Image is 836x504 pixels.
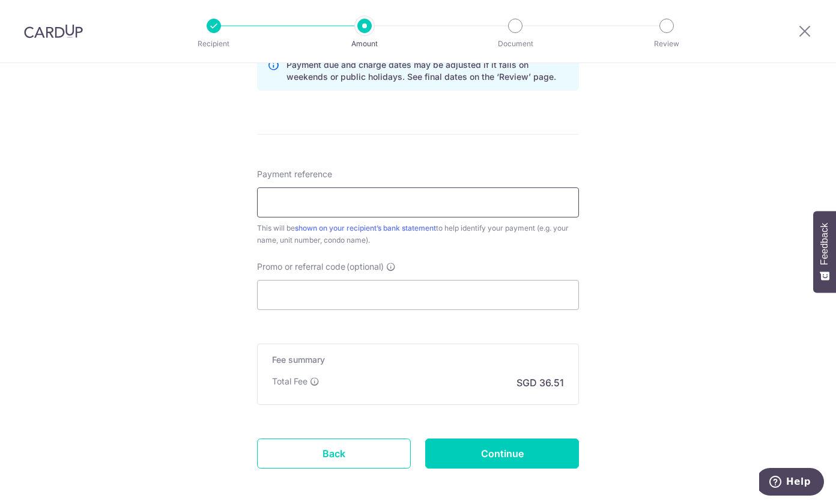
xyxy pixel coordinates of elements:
span: Feedback [819,223,830,265]
a: shown on your recipient’s bank statement [295,223,436,232]
button: Feedback - Show survey [813,211,836,293]
span: (optional) [347,261,384,273]
p: Amount [320,38,409,50]
h5: Fee summary [272,354,564,366]
img: CardUp [24,24,83,38]
p: Total Fee [272,375,307,387]
a: Back [257,439,411,469]
p: SGD 36.51 [516,375,564,390]
div: This will be to help identify your payment (e.g. your name, unit number, condo name). [257,222,579,246]
p: Payment due and charge dates may be adjusted if it falls on weekends or public holidays. See fina... [286,59,569,83]
iframe: Opens a widget where you can find more information [759,468,824,498]
p: Review [622,38,711,50]
p: Document [471,38,560,50]
span: Payment reference [257,168,332,180]
span: Promo or referral code [257,261,345,273]
p: Recipient [169,38,258,50]
input: Continue [425,439,579,469]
